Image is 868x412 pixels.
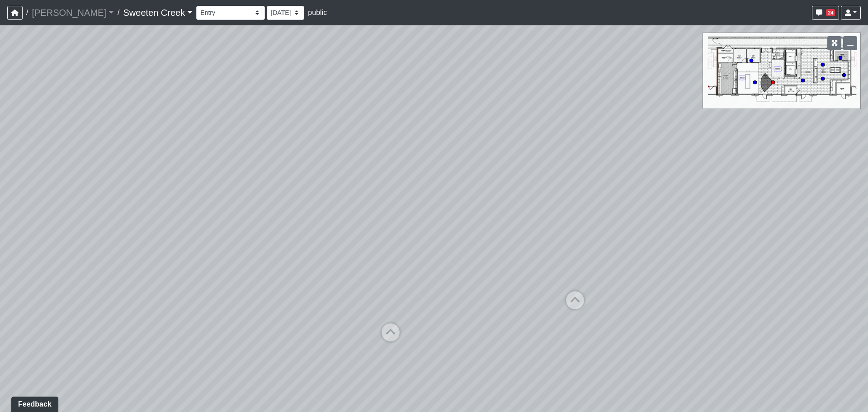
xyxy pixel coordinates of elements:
iframe: Ybug feedback widget [7,394,60,412]
span: 24 [826,9,835,16]
span: public [308,9,327,16]
button: 24 [812,6,839,20]
a: Sweeten Creek [123,4,193,22]
span: / [114,4,123,22]
span: / [23,4,32,22]
a: [PERSON_NAME] [32,4,114,22]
